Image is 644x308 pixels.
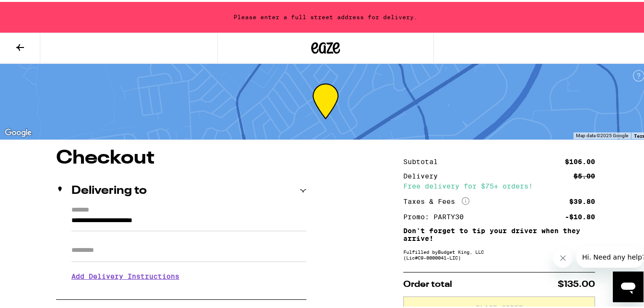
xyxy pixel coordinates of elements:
div: $106.00 [565,156,595,163]
iframe: Message from company [576,245,644,266]
iframe: Button to launch messaging window [613,270,644,300]
span: Hi. Need any help? [6,7,69,14]
div: $5.00 [574,171,595,178]
span: Map data ©2025 Google [576,131,628,136]
div: Fulfilled by Budget King, LLC (Lic# C9-0000041-LIC ) [403,247,595,259]
a: Open this area in Google Maps (opens a new window) [2,125,34,137]
p: Don't forget to tip your driver when they arrive! [403,225,595,240]
div: Subtotal [403,156,445,163]
div: Taxes & Fees [403,195,469,204]
h2: Delivering to [71,183,147,195]
h3: Add Delivery Instructions [71,263,306,285]
h1: Checkout [56,147,306,166]
div: $39.80 [569,196,595,203]
div: Delivery [403,171,445,178]
img: Google [2,125,34,137]
div: -$10.80 [565,212,595,218]
div: Promo: PARTY30 [403,212,470,218]
p: We'll contact you at [PHONE_NUMBER] when we arrive [71,285,306,293]
span: $135.00 [558,278,595,287]
div: Free delivery for $75+ orders! [403,181,595,188]
span: Order total [403,278,452,287]
iframe: Close message [553,247,573,266]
